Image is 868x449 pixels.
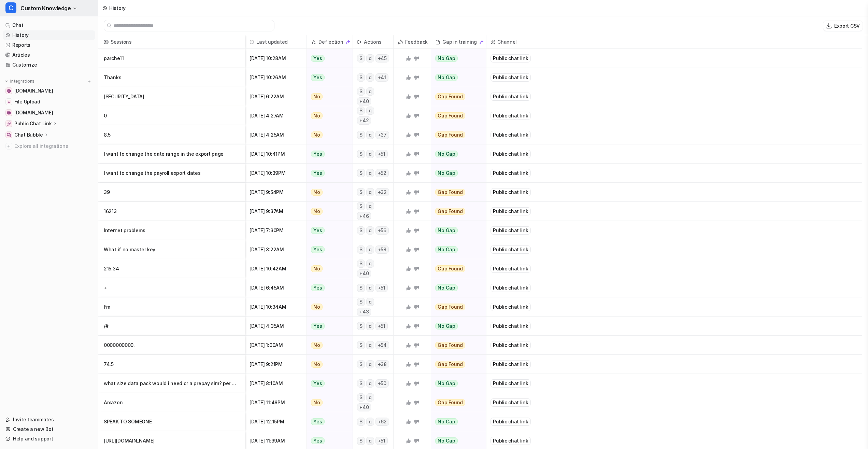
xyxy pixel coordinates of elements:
button: Yes [307,144,349,164]
span: [DATE] 10:28AM [248,49,304,68]
div: Public chat link [490,169,531,177]
span: Gap Found [435,399,465,406]
button: Gap Found [431,202,481,221]
span: Gap Found [435,131,465,138]
span: Yes [311,323,324,329]
span: [DATE] 10:26AM [248,68,304,87]
span: Last updated [248,35,304,49]
span: [DATE] 4:25AM [248,125,304,144]
a: secure.timedock.com[DOMAIN_NAME] [3,108,95,117]
span: [DATE] 6:22AM [248,87,304,106]
span: q [366,341,374,349]
span: S [357,226,365,235]
button: No Gap [431,317,481,336]
span: No [311,131,323,138]
span: + 41 [375,73,388,82]
span: S [357,131,365,139]
button: No Gap [431,221,481,240]
div: Public chat link [490,265,531,273]
span: Explore all integrations [14,141,93,152]
button: No [307,393,349,412]
span: q [366,259,374,268]
span: Gap Found [435,361,465,368]
img: expand menu [4,79,9,84]
span: S [357,360,365,368]
span: S [357,393,365,402]
button: Integrations [3,78,37,85]
span: q [366,360,374,368]
span: [DATE] 9:21PM [248,355,304,374]
span: q [366,131,374,139]
p: what size data pack would i need or a prepay sim? per month? [104,374,240,393]
span: q [366,202,374,210]
button: Gap Found [431,259,481,278]
button: No [307,336,349,355]
button: Yes [307,412,349,431]
span: d [366,73,374,82]
p: Integrations [10,79,34,84]
span: S [357,379,365,388]
p: Internet problems [104,221,240,240]
span: S [357,418,365,426]
span: S [357,107,365,115]
span: S [357,73,365,82]
span: No [311,399,323,406]
button: Gap Found [431,125,481,144]
div: Gap in training [434,35,483,49]
button: Yes [307,68,349,87]
button: Export CSV [823,21,863,31]
span: [DATE] 10:42AM [248,259,304,278]
button: No [307,125,349,144]
span: + 40 [357,97,371,106]
span: Yes [311,418,324,425]
span: S [357,298,365,306]
a: Chat [3,20,95,30]
a: File UploadFile Upload [3,97,95,107]
span: q [366,437,374,445]
span: d [366,322,374,330]
div: Public chat link [490,360,531,368]
span: Sessions [101,35,242,49]
button: Yes [307,221,349,240]
span: + 54 [375,341,389,349]
span: + 38 [375,360,389,368]
div: History [109,4,126,12]
span: S [357,437,365,445]
span: + 46 [357,212,371,220]
span: [DOMAIN_NAME] [14,109,53,116]
span: [DATE] 6:45AM [248,278,304,297]
div: Public chat link [490,341,531,349]
span: [DATE] 12:15PM [248,412,304,431]
span: S [357,169,365,177]
span: No [311,265,323,272]
span: + 51 [375,437,388,445]
span: No [311,189,323,196]
span: Channel [489,35,859,49]
span: q [366,418,374,426]
span: + 32 [375,188,389,196]
a: Articles [3,50,95,60]
button: No Gap [431,68,481,87]
p: I’m [104,297,240,317]
button: No Gap [431,49,481,68]
button: No [307,355,349,374]
button: No [307,106,349,125]
div: Public chat link [490,398,531,407]
span: S [357,150,365,158]
span: No Gap [435,437,458,444]
p: parche11 [104,49,240,68]
span: Gap Found [435,342,465,349]
button: Yes [307,374,349,393]
a: Help and support [3,434,95,444]
img: secure.timedock.com [7,111,11,115]
span: [DATE] 9:37AM [248,202,304,221]
span: File Upload [14,98,40,105]
button: Gap Found [431,183,481,202]
div: Public chat link [490,188,531,196]
a: Customize [3,60,95,70]
span: S [357,87,365,96]
span: S [357,341,365,349]
button: Yes [307,240,349,259]
span: + 56 [375,226,389,235]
